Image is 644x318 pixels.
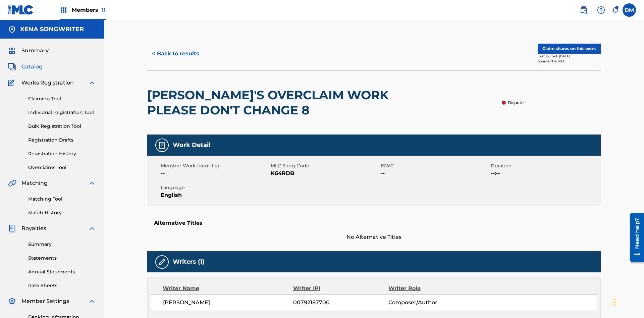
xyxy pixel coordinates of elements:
[28,255,96,262] a: Statements
[623,3,636,17] div: User Menu
[625,210,644,265] iframe: Resource Center
[8,63,43,71] a: CatalogCatalog
[28,123,96,130] a: Bulk Registration Tool
[538,54,601,59] div: Last Edited: [DATE]
[491,162,599,169] span: Duration
[610,286,644,318] iframe: Chat Widget
[388,299,475,307] span: Composer/Author
[161,169,269,177] span: --
[20,25,84,33] h5: XENA SONGWRITER
[271,169,379,177] span: K64RDB
[147,233,601,241] span: No Alternative Titles
[8,47,16,55] img: Summary
[293,284,389,293] div: Writer IPI
[161,184,269,191] span: Language
[388,284,475,293] div: Writer Role
[161,191,269,199] span: English
[154,220,594,226] h5: Alternative Titles
[577,3,590,17] a: Public Search
[8,224,16,232] img: Royalties
[28,241,96,248] a: Summary
[381,162,489,169] span: ISWC
[8,25,16,34] img: Accounts
[597,6,605,14] img: help
[271,162,379,169] span: MLC Song Code
[21,79,74,87] span: Works Registration
[28,282,96,289] a: Rate Sheets
[8,63,16,71] img: Catalog
[580,6,588,14] img: search
[88,79,96,87] img: expand
[28,196,96,203] a: Matching Tool
[147,45,204,62] button: < Back to results
[158,258,166,266] img: Writers
[21,179,48,187] span: Matching
[491,169,599,177] span: --:--
[612,7,619,13] div: Notifications
[28,137,96,144] a: Registration Drafts
[538,59,601,64] div: Source: The MLC
[147,88,419,118] h2: [PERSON_NAME]'S OVERCLAIM WORK PLEASE DON'T CHANGE 8
[28,109,96,116] a: Individual Registration Tool
[28,268,96,275] a: Annual Statements
[28,209,96,216] a: Match History
[88,297,96,305] img: expand
[612,293,616,313] div: Drag
[293,299,388,307] span: 00792187700
[21,47,49,55] span: Summary
[21,224,46,232] span: Royalties
[173,141,210,149] h5: Work Detail
[21,63,43,71] span: Catalog
[102,7,106,13] span: 11
[28,164,96,171] a: Overclaims Tool
[88,224,96,232] img: expand
[161,162,269,169] span: Member Work Identifier
[28,95,96,102] a: Claiming Tool
[158,141,166,149] img: Work Detail
[163,299,293,307] span: [PERSON_NAME]
[163,284,293,293] div: Writer Name
[8,179,16,187] img: Matching
[508,100,524,106] p: Dispute
[8,297,16,305] img: Member Settings
[173,258,204,266] h5: Writers (1)
[381,169,489,177] span: --
[72,6,106,14] span: Members
[88,179,96,187] img: expand
[8,79,17,87] img: Works Registration
[594,3,608,17] div: Help
[8,47,49,55] a: SummarySummary
[60,6,68,14] img: Top Rightsholders
[8,5,34,15] img: MLC Logo
[538,44,601,54] button: Claim shares on this work
[28,150,96,157] a: Registration History
[21,297,69,305] span: Member Settings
